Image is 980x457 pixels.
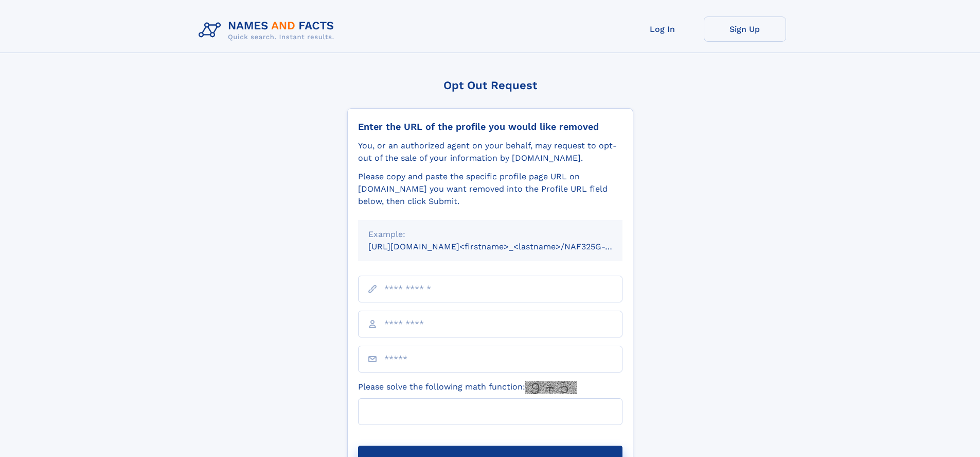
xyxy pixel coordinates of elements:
[358,121,622,132] div: Enter the URL of the profile you would like removed
[704,16,786,42] a: Sign Up
[358,140,622,164] div: You, or an authorized agent on your behalf, may request to opt-out of the sale of your informatio...
[368,228,612,241] div: Example:
[194,16,343,44] img: Logo Names and Facts
[347,79,633,92] div: Opt Out Request
[621,16,704,42] a: Log In
[368,242,642,251] small: [URL][DOMAIN_NAME]<firstname>_<lastname>/NAF325G-xxxxxxxx
[358,171,622,208] div: Please copy and paste the specific profile page URL on [DOMAIN_NAME] you want removed into the Pr...
[358,381,577,394] label: Please solve the following math function:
